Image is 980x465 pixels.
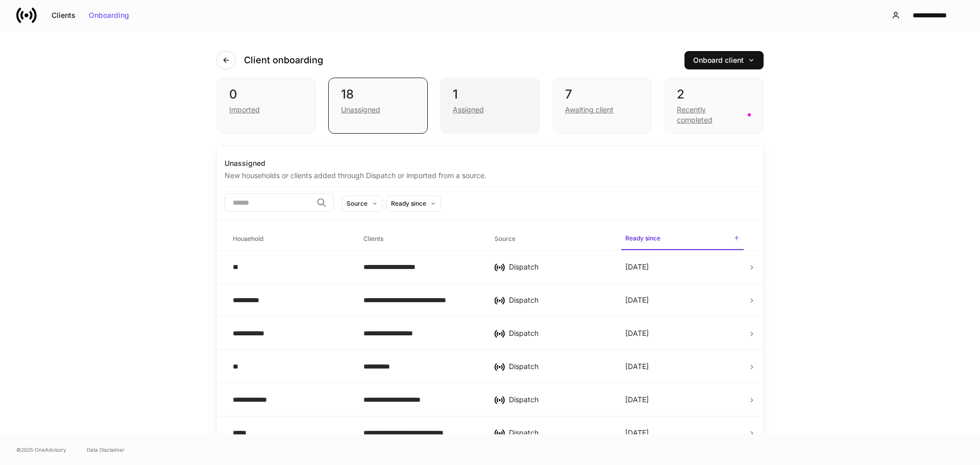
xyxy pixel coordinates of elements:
p: [DATE] [625,395,649,405]
div: Assigned [453,105,484,115]
div: Imported [229,105,260,115]
div: Unassigned [225,158,755,168]
div: Dispatch [509,295,609,305]
span: Clients [359,229,482,250]
div: Onboard client [693,57,755,64]
h6: Clients [363,234,383,243]
div: 2Recently completed [664,78,764,134]
p: [DATE] [625,262,649,272]
div: 18 [341,86,415,103]
p: [DATE] [625,328,649,338]
button: Onboard client [684,51,764,69]
span: Household [229,229,351,250]
h4: Client onboarding [244,54,323,66]
button: Ready since [386,195,441,212]
span: © 2025 OneAdvisory [16,446,66,454]
div: Recently completed [677,105,742,125]
div: Unassigned [341,105,380,115]
div: 18Unassigned [328,78,428,134]
div: 0 [229,86,303,103]
div: Ready since [391,199,426,208]
h6: Household [233,234,263,243]
div: Source [347,199,367,208]
button: Clients [45,7,82,23]
span: Ready since [621,228,744,250]
div: 1 [453,86,527,103]
div: Awaiting client [565,105,614,115]
p: [DATE] [625,428,649,438]
div: New households or clients added through Dispatch or imported from a source. [225,168,755,181]
div: Onboarding [89,12,129,19]
div: Dispatch [509,428,609,438]
div: Dispatch [509,262,609,272]
div: Dispatch [509,328,609,338]
div: Dispatch [509,395,609,405]
h6: Source [495,234,516,243]
a: Data Disclaimer [87,446,125,454]
div: 2 [677,86,751,103]
div: 7Awaiting client [552,78,652,134]
div: Clients [52,12,76,19]
span: Source [491,229,613,250]
div: 0Imported [216,78,316,134]
div: 1Assigned [440,78,540,134]
button: Onboarding [82,7,136,23]
div: 7 [565,86,639,103]
button: Source [342,195,382,212]
p: [DATE] [625,295,649,305]
p: [DATE] [625,361,649,372]
div: Dispatch [509,361,609,372]
h6: Ready since [625,233,660,243]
